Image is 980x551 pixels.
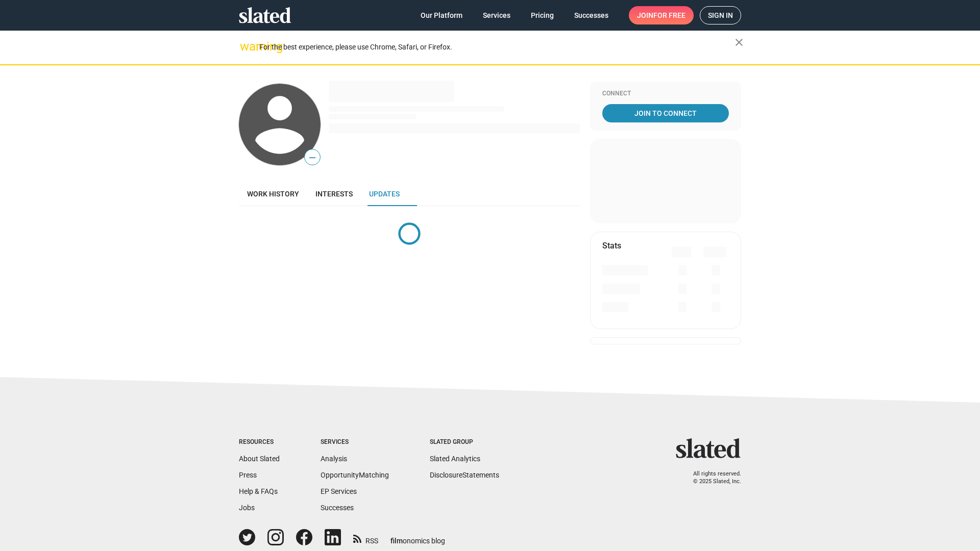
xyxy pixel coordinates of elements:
span: Updates [369,190,400,198]
a: Join To Connect [602,104,729,122]
a: Slated Analytics [430,455,480,463]
span: for free [653,6,685,24]
a: Successes [566,6,617,24]
a: Help & FAQs [239,487,278,495]
a: RSS [353,530,378,546]
span: Interests [315,190,353,198]
a: EP Services [321,487,357,495]
div: Services [321,438,389,446]
div: For the best experience, please use Chrome, Safari, or Firefox. [259,40,735,54]
a: Successes [321,504,354,512]
a: Pricing [523,6,562,24]
mat-icon: close [733,36,745,48]
div: Slated Group [430,438,499,446]
span: Sign in [708,7,733,24]
a: Interests [307,182,361,206]
a: filmonomics blog [390,528,445,546]
a: DisclosureStatements [430,471,499,479]
span: Pricing [531,6,554,24]
a: Our Platform [412,6,471,24]
span: Our Platform [421,6,462,24]
a: About Slated [239,455,280,463]
a: OpportunityMatching [321,471,389,479]
a: Analysis [321,455,347,463]
a: Sign in [700,6,741,24]
mat-icon: warning [240,40,252,53]
mat-card-title: Stats [602,240,621,251]
a: Updates [361,182,408,206]
span: — [305,151,320,164]
span: Join To Connect [604,104,727,122]
div: Resources [239,438,280,446]
a: Press [239,471,257,479]
a: Work history [239,182,307,206]
span: Join [637,6,685,24]
p: All rights reserved. © 2025 Slated, Inc. [682,470,741,485]
span: Work history [247,190,299,198]
a: Jobs [239,504,255,512]
a: Joinfor free [629,6,694,24]
span: Services [483,6,510,24]
a: Services [475,6,519,24]
span: film [390,537,403,545]
div: Connect [602,90,729,98]
span: Successes [574,6,608,24]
